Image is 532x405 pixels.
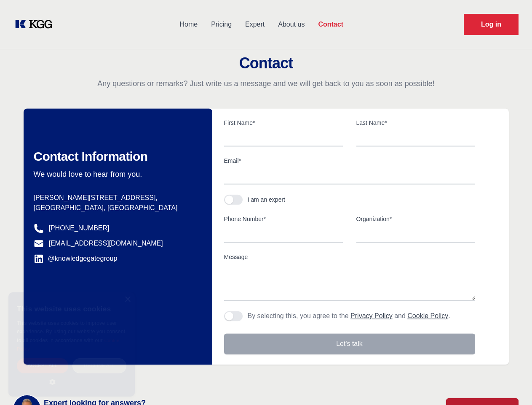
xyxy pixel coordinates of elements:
a: Home [173,13,204,35]
a: Cookie Policy [17,338,120,351]
a: Expert [238,13,271,35]
span: This website uses cookies to improve user experience. By using our website you consent to all coo... [17,320,125,343]
a: Cookie Policy [407,312,448,319]
div: I am an expert [248,195,286,204]
div: Cookie settings [9,397,52,402]
label: Organization* [356,215,475,223]
h2: Contact [10,55,522,72]
p: We would love to hear from you. [34,169,199,179]
label: Phone Number* [224,215,343,223]
div: Decline all [72,358,126,373]
a: @knowledgegategroup [34,254,118,264]
div: This website uses cookies [17,299,126,319]
label: Message [224,253,475,261]
label: First Name* [224,119,343,127]
a: Contact [311,13,350,35]
a: [PHONE_NUMBER] [49,223,110,233]
a: Privacy Policy [350,312,393,319]
a: KOL Knowledge Platform: Talk to Key External Experts (KEE) [13,18,59,31]
a: Request Demo [464,14,519,35]
p: [PERSON_NAME][STREET_ADDRESS], [34,193,199,203]
div: Close [124,297,131,303]
label: Last Name* [356,119,475,127]
label: Email* [224,157,475,165]
a: Pricing [204,13,238,35]
p: By selecting this, you agree to the and . [248,311,450,321]
a: About us [271,13,311,35]
button: Let's talk [224,333,475,354]
h2: Contact Information [34,149,199,164]
iframe: Chat Widget [490,364,532,405]
div: Accept all [17,358,68,373]
p: Any questions or remarks? Just write us a message and we will get back to you as soon as possible! [10,78,522,89]
a: [EMAIL_ADDRESS][DOMAIN_NAME] [49,238,163,248]
p: [GEOGRAPHIC_DATA], [GEOGRAPHIC_DATA] [34,203,199,213]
